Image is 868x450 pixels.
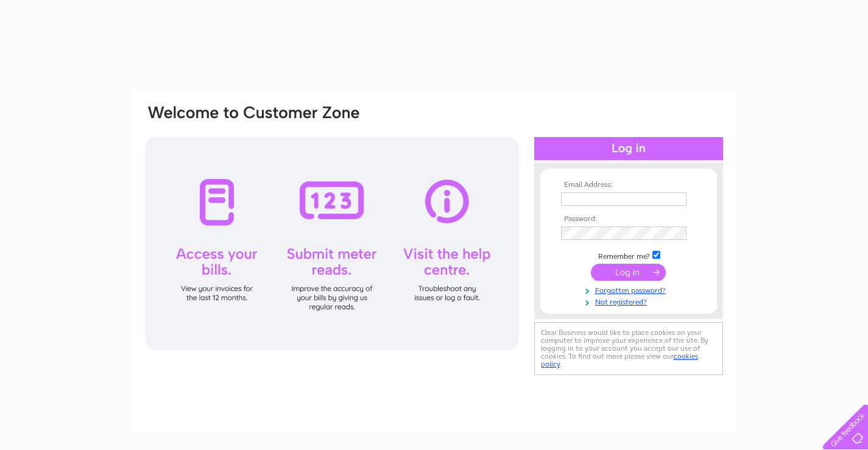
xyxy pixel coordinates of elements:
[561,284,699,295] a: Forgotten password?
[534,322,723,375] div: Clear Business would like to place cookies on your computer to improve your experience of the sit...
[561,295,699,307] a: Not registered?
[558,215,699,223] th: Password:
[591,264,666,281] input: Submit
[558,249,699,261] td: Remember me?
[558,181,699,189] th: Email Address:
[541,352,698,368] a: cookies policy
